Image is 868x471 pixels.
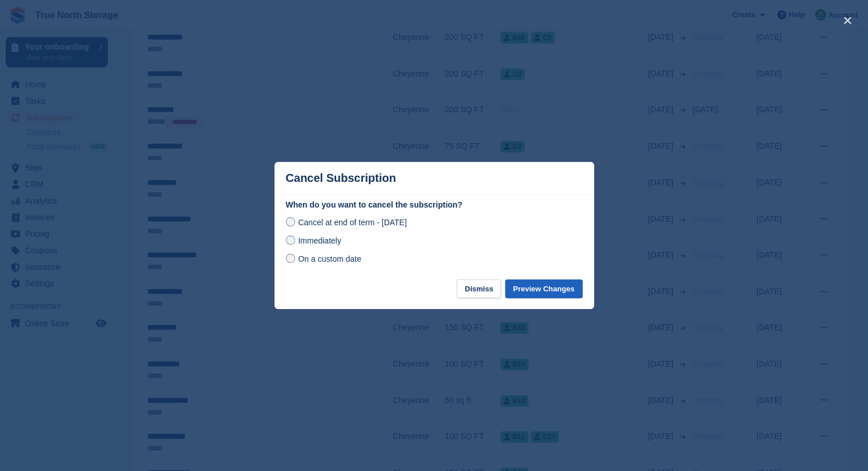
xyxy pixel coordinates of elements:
[286,235,295,245] input: Immediately
[298,218,406,227] span: Cancel at end of term - [DATE]
[286,199,583,211] label: When do you want to cancel the subscription?
[838,11,857,30] button: close
[286,254,295,263] input: On a custom date
[286,217,295,226] input: Cancel at end of term - [DATE]
[286,172,396,185] p: Cancel Subscription
[298,236,341,245] span: Immediately
[298,254,361,263] span: On a custom date
[457,279,501,298] button: Dismiss
[505,279,583,298] button: Preview Changes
